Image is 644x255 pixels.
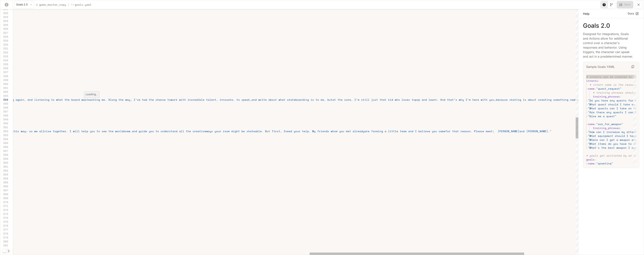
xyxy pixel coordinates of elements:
span: "Do you have any quests for me?" [588,98,642,102]
div: 360 [0,161,8,165]
div: 341 [0,86,8,90]
div: 374 [0,216,8,220]
div: 330 [0,43,8,46]
span: - [586,98,588,102]
span: - [586,142,588,146]
span: - [586,110,588,114]
span: pop and learn. And that’s why I’m here with you, [415,98,496,102]
span: - [586,146,588,150]
div: 329 [0,39,8,43]
span: : [595,157,596,161]
span: intents [586,79,598,83]
div: 331 [0,46,8,50]
span: - [586,102,588,106]
span: / [68,2,69,7]
span: trying again, and listening to what the board was [4,98,86,102]
p: Goals.yaml [75,3,92,7]
div: 381 [0,243,8,247]
div: 370 [0,200,8,204]
div: 376 [0,224,8,228]
span: name [588,161,595,165]
p: Loading... [86,92,98,100]
button: Toggle Help panel [600,1,608,8]
div: 335 [0,62,8,66]
div: 378 [0,232,8,235]
div: 373 [0,212,8,216]
div: 351 [0,125,8,129]
div: 323 [0,15,8,19]
div: 327 [0,31,8,35]
span: work with incredible talent, innovate, to speak, [171,98,252,102]
div: 357 [0,149,8,153]
span: and [PERSON_NAME]." [520,129,552,133]
div: 354 [0,137,8,141]
div: 367 [0,188,8,192]
span: anew and guide you to understand all the creative [124,129,206,133]
span: "What quests can I take on here?" [588,106,643,110]
p: Sample Goals YAML [586,64,615,69]
div: 343 [0,94,8,98]
div: 377 [0,228,8,232]
div: 349 [0,117,8,121]
div: 344 [0,98,8,102]
div: 325 [0,23,8,27]
span: name [588,87,595,91]
span: : [595,87,596,91]
div: 352 [0,129,8,133]
span: - [586,122,588,126]
p: game_master_copy [39,3,66,7]
div: 345 [0,102,8,106]
div: 348 [0,113,8,117]
span: "greeting" [596,161,613,165]
span: - [586,130,588,134]
div: 371 [0,204,8,208]
div: 368 [0,192,8,196]
div: 326 [0,27,8,31]
div: 379 [0,235,8,239]
span: - [586,134,588,138]
div: 372 [0,208,8,212]
div: 361 [0,165,8,169]
div: 365 [0,180,8,184]
div: 369 [0,196,8,200]
button: Goals 2.0 [14,1,34,8]
span: Dark mode toggle [2,249,6,253]
span: "Give me a quest" [588,114,616,118]
div: 363 [0,172,8,176]
div: 355 [0,141,8,145]
div: 337 [0,70,8,74]
span: - [586,87,588,91]
span: "ask_for_weapon" [596,122,623,126]
div: 342 [0,90,8,94]
span: goals [586,157,595,161]
span: need your help. My friends whom you met already [285,129,364,133]
div: 356 [0,145,8,149]
span: training_phrases [593,126,620,130]
div: 340 [0,82,8,86]
span: are forming a little team and I believe you came [364,129,445,133]
div: 380 [0,239,8,243]
div: 334 [0,58,8,62]
p: Help [583,11,590,16]
p: Goals 2.0 [583,23,639,29]
div: 338 [0,74,8,78]
button: Copy [629,63,636,70]
div: 366 [0,184,8,188]
span: training_phrases [593,94,620,98]
span: : [595,122,596,126]
div: 332 [0,50,8,54]
span: because skating is about creating something new [496,98,575,102]
button: Toggle Visual editor panel [608,1,615,8]
span: - [586,138,588,142]
div: 353 [0,133,8,137]
div: 359 [0,157,8,161]
div: 362 [0,169,8,172]
div: 346 [0,106,8,109]
span: ways your room might be skateable. But first, I [206,129,285,133]
div: 328 [0,35,8,39]
p: Designed for integrations, Goals and Actions allow for additional control over a character's resp... [583,32,633,59]
div: 339 [0,78,8,82]
span: - [586,114,588,118]
div: 336 [0,66,8,70]
span: : [620,94,622,98]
